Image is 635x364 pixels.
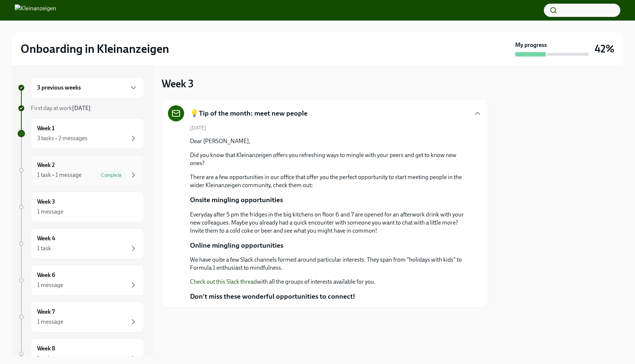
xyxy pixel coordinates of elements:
[190,278,470,286] p: with all the groups of interests available for you.
[31,77,144,98] div: 3 previous weeks
[18,302,144,332] a: Week 71 message
[37,271,55,279] h6: Week 6
[18,155,144,186] a: Week 21 task • 1 messageComplete
[190,195,283,205] p: Onsite mingling opportunities
[97,172,126,178] span: Complete
[190,256,470,272] p: We have quite a few Slack channels formed around particular interests. They span from "holidays w...
[18,228,144,259] a: Week 41 task
[515,41,547,49] strong: My progress
[162,77,194,90] h3: Week 3
[37,124,54,132] h6: Week 1
[31,105,91,112] span: First day at work
[21,41,169,56] h2: Onboarding in Kleinanzeigen
[190,151,470,167] p: Did you know that Kleinanzeigen offers you refreshing ways to mingle with your peers and get to k...
[190,241,283,250] p: Online mingling opportunities
[37,354,51,363] div: 1 task
[37,234,55,243] h6: Week 4
[37,161,55,169] h6: Week 2
[37,198,55,206] h6: Week 3
[190,109,308,118] h5: 💡Tip of the month: meet new people
[190,292,355,301] p: Don't miss these wonderful opportunities to connect!
[72,105,91,112] strong: [DATE]
[37,281,63,289] div: 1 message
[190,211,470,235] p: Everyday after 5 pm the fridges in the big kitchens on floor 6 and 7 are opened for an afterwork ...
[18,192,144,222] a: Week 31 message
[37,308,55,316] h6: Week 7
[190,124,206,131] span: [DATE]
[15,4,56,16] img: Kleinanzeigen
[37,171,82,179] div: 1 task • 1 message
[190,137,470,145] p: Dear [PERSON_NAME],
[18,265,144,296] a: Week 61 message
[18,104,144,112] a: First day at work[DATE]
[37,318,63,326] div: 1 message
[190,278,257,285] a: Check out this Slack thread
[37,244,51,252] div: 1 task
[37,134,87,142] div: 3 tasks • 2 messages
[18,118,144,149] a: Week 13 tasks • 2 messages
[595,42,614,55] h3: 42%
[37,84,81,92] h6: 3 previous weeks
[37,208,63,216] div: 1 message
[37,345,55,353] h6: Week 8
[190,173,470,189] p: There are a few opportunities in our office that offer you the perfect opportunity to start meeti...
